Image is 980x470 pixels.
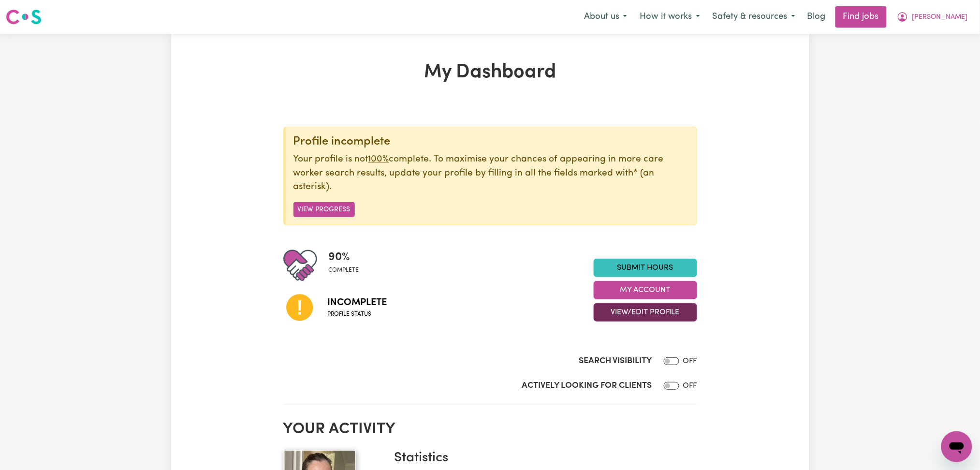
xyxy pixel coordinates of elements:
[328,310,387,319] span: Profile status
[941,431,972,462] iframe: Button to launch messaging window
[368,155,389,164] u: 100%
[329,249,367,282] div: Profile completeness: 90%
[395,450,689,467] h3: Statistics
[293,153,689,194] p: Your profile is not complete. To maximise your chances of appearing in more care worker search re...
[594,303,697,322] button: View/Edit Profile
[912,12,968,23] span: [PERSON_NAME]
[283,420,697,439] h2: Your activity
[578,7,633,27] button: About us
[706,7,802,27] button: Safety & resources
[522,380,652,392] label: Actively Looking for Clients
[579,355,652,367] label: Search Visibility
[283,61,697,84] h1: My Dashboard
[293,135,689,149] div: Profile incomplete
[328,295,387,310] span: Incomplete
[329,249,359,266] span: 90 %
[683,357,697,365] span: OFF
[891,7,974,27] button: My Account
[594,281,697,299] button: My Account
[6,8,42,26] img: Careseekers logo
[329,266,359,275] span: complete
[293,202,355,217] button: View Progress
[633,7,706,27] button: How it works
[835,6,887,28] a: Find jobs
[594,259,697,277] a: Submit Hours
[683,382,697,390] span: OFF
[802,6,832,28] a: Blog
[6,6,42,28] a: Careseekers logo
